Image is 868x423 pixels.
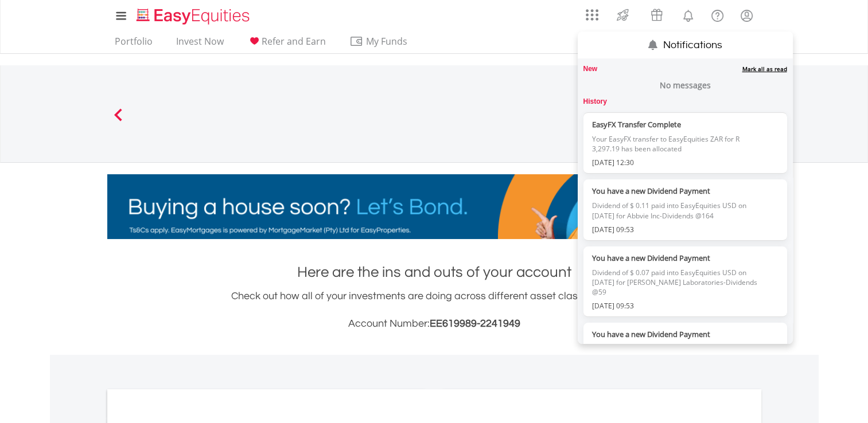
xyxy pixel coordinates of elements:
label: History heading [583,97,607,107]
img: grid-menu-icon.svg [586,9,598,21]
span: Dividend of $ 0.07 paid into EasyEquities USD on [DATE] for [PERSON_NAME] Laboratories-Dividends @59 [592,264,760,301]
a: AppsGrid [578,3,606,21]
label: [DATE] 12:30 [592,158,760,167]
h3: Account Number: [107,316,761,332]
span: EE619989-2241949 [430,318,520,329]
span: Dividend of $ 0.07 paid into EasyEquities USD on [DATE] for [PERSON_NAME] Inc-Dividends @29.25 [592,340,760,367]
label: New notifications [583,64,598,74]
a: Home page [132,3,254,26]
div: Check out how all of your investments are doing across different asset classes you hold. [107,288,761,332]
img: EasyEquities_Logo.png [134,7,254,26]
h1: Here are the ins and outs of your account [107,262,761,283]
a: Refer and Earn [243,36,330,53]
p: Notifications [663,32,722,53]
label: You have a new Dividend Payment [592,252,760,264]
img: EasyMortage Promotion Banner [107,174,761,239]
a: Mark all unread notifications as read [742,65,787,73]
a: Portfolio [110,36,157,53]
label: You have a new Dividend Payment [592,185,760,197]
label: [DATE] 09:53 [592,301,760,311]
label: You have a new Dividend Payment [592,328,760,340]
label: [DATE] 09:53 [592,225,760,234]
span: My Funds [349,34,425,49]
a: Vouchers [640,3,674,24]
img: thrive-v2.svg [613,6,632,24]
a: Notifications [674,3,703,26]
span: Your EasyFX transfer to EasyEquities ZAR for R 3,297.19 has been allocated [592,130,760,158]
label: No messages [660,80,711,91]
label: EasyFX Transfer Complete [592,119,760,130]
a: FAQ's and Support [703,3,732,26]
a: Invest Now [172,36,228,53]
a: My Profile [732,3,761,28]
img: vouchers-v2.svg [647,6,666,24]
span: Dividend of $ 0.11 paid into EasyEquities USD on [DATE] for Abbvie Inc-Dividends @164 [592,197,760,224]
span: Refer and Earn [262,35,326,48]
